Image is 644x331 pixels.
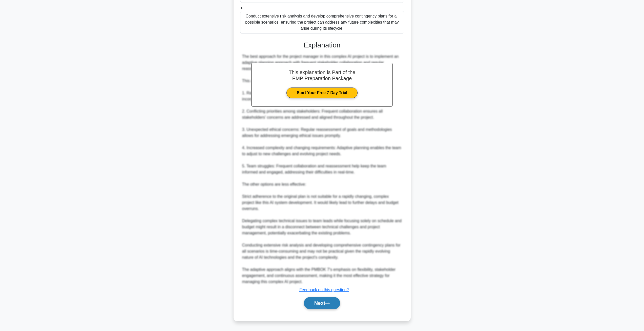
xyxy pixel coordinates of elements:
a: Feedback on this question? [299,288,349,292]
span: d. [241,6,244,10]
div: The best approach for the project manager in this complex AI project is to implement an adaptive ... [242,54,402,285]
button: Next [304,297,340,309]
h3: Explanation [243,41,401,49]
a: Start Your Free 7-Day Trial [286,88,358,98]
div: Conduct extensive risk analysis and develop comprehensive contingency plans for all possible scen... [240,11,404,34]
